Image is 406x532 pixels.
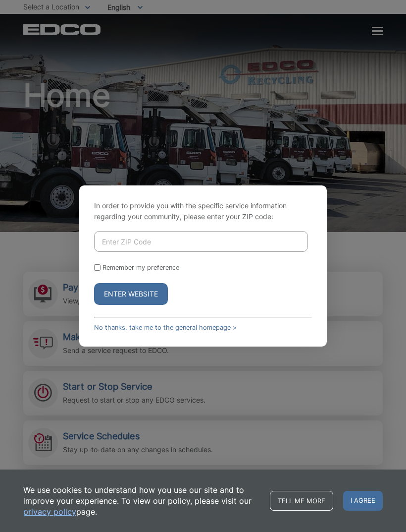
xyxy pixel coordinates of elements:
[23,484,260,517] p: We use cookies to understand how you use our site and to improve your experience. To view our pol...
[102,264,179,271] label: Remember my preference
[343,491,383,511] span: I agree
[94,283,168,305] button: Enter Website
[270,491,333,511] a: Tell me more
[94,324,237,331] a: No thanks, take me to the general homepage >
[23,506,76,517] a: privacy policy
[94,200,312,222] p: In order to provide you with the specific service information regarding your community, please en...
[94,231,308,252] input: Enter ZIP Code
